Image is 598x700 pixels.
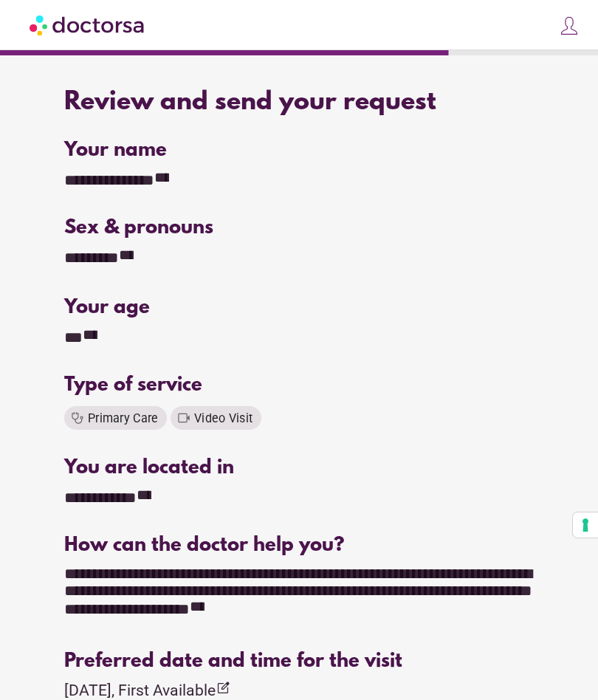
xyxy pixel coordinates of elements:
[559,16,580,36] img: icons8-customer-100.png
[194,411,252,425] span: Video Visit
[88,411,158,425] span: Primary Care
[64,297,297,320] div: Your age
[176,411,191,425] i: videocam
[64,88,533,117] div: Review and send your request
[64,217,533,240] div: Sex & pronouns
[64,457,533,480] div: You are located in
[64,140,533,162] div: Your name
[30,8,146,41] img: Doctorsa.com
[64,651,533,673] div: Preferred date and time for the visit
[216,681,230,696] i: edit_square
[70,411,85,425] i: stethoscope
[573,512,598,538] button: Your consent preferences for tracking technologies
[64,535,533,557] div: How can the doctor help you?
[64,374,533,397] div: Type of service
